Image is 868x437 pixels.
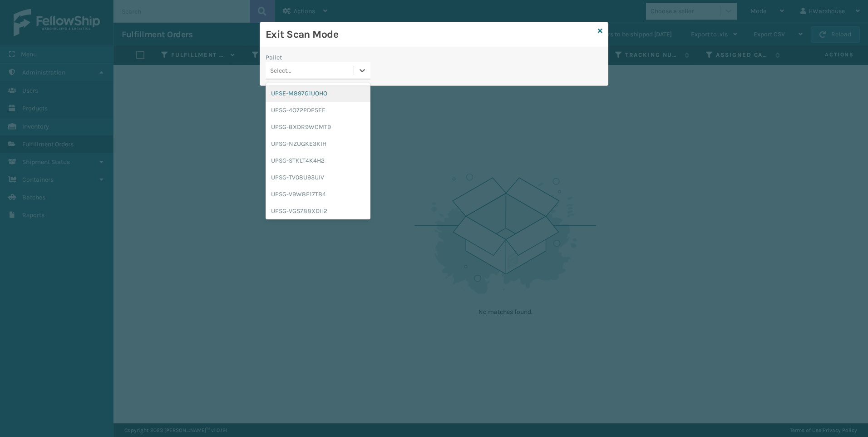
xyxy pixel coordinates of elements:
div: UPSG-VGS788XDH2 [266,203,370,219]
div: UPSG-8XDR9WCMT9 [266,119,370,135]
div: UPSG-STKLT4K4H2 [266,152,370,169]
h3: Exit Scan Mode [266,28,594,41]
div: UPSG-V9W8P17T84 [266,186,370,203]
div: UPSE-M897G1UOHO [266,85,370,102]
label: Pallet [266,53,282,62]
div: UPSG-NZUGKE3KIH [266,135,370,152]
div: UPSG-TV08U93UIV [266,169,370,186]
div: UPSG-4O72PDP5EF [266,102,370,119]
div: Select... [270,66,291,75]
